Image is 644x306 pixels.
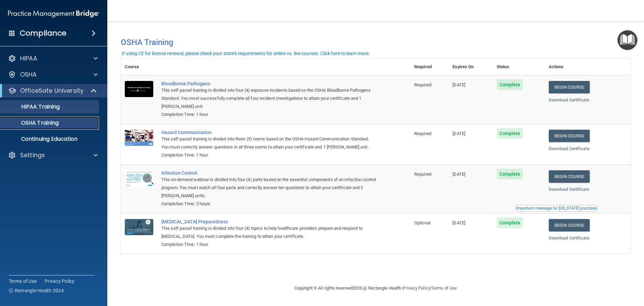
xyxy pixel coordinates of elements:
[618,30,637,50] button: Open Resource Center
[122,51,370,56] div: If using CE for license renewal, please check your state's requirements for online vs. live cours...
[545,59,631,75] th: Actions
[452,172,465,177] span: [DATE]
[161,176,377,200] div: This on-demand webinar is divided into four (4) parts based on the essential components of an inf...
[45,278,75,285] a: Privacy Policy
[4,136,96,142] p: Continuing Education
[161,111,377,119] div: Completion Time: 1 hour
[161,170,377,176] a: Infection Control
[9,278,37,285] a: Terms of Use
[121,50,371,57] button: If using CE for license renewal, please check your state's requirements for online vs. live cours...
[497,169,523,179] span: Complete
[414,172,431,177] span: Required
[497,128,523,139] span: Complete
[414,82,431,87] span: Required
[161,241,377,249] div: Completion Time: 1 hour
[20,151,45,159] p: Settings
[8,151,98,159] a: Settings
[549,235,589,241] a: Download Certificate
[431,286,457,291] a: Terms of Use
[497,79,523,90] span: Complete
[161,135,377,151] div: This self-paced training is divided into three (3) rooms based on the OSHA Hazard Communication S...
[549,187,589,192] a: Download Certificate
[414,220,430,225] span: Optional
[20,54,37,62] p: HIPAA
[8,71,98,79] a: OSHA
[549,219,590,231] a: Begin Course
[516,206,597,210] div: Important message for [US_STATE] practices
[161,219,377,224] a: [MEDICAL_DATA] Preparedness
[410,59,448,75] th: Required
[161,151,377,159] div: Completion Time: 1 hour
[161,130,377,135] a: Hazard Communication
[549,130,590,142] a: Begin Course
[9,287,64,294] span: Ⓒ Rectangle Health 2024
[20,71,37,79] p: OSHA
[4,103,60,110] p: HIPAA Training
[161,224,377,241] div: This self-paced training is divided into four (4) topics to help healthcare providers prepare and...
[497,217,523,228] span: Complete
[8,87,97,95] a: OfficeSafe University
[8,54,98,62] a: HIPAA
[549,146,589,151] a: Download Certificate
[121,59,157,75] th: Course
[4,120,59,126] p: OSHA Training
[448,59,492,75] th: Expires On
[549,170,590,183] a: Begin Course
[20,87,84,95] p: OfficeSafe University
[20,29,66,38] h4: Compliance
[121,38,631,47] h4: OSHA Training
[414,131,431,136] span: Required
[452,220,465,225] span: [DATE]
[161,200,377,208] div: Completion Time: 2 hours
[161,81,377,86] a: Bloodborne Pathogens
[161,86,377,111] div: This self-paced training is divided into four (4) exposure incidents based on the OSHA Bloodborne...
[549,81,590,93] a: Begin Course
[493,59,545,75] th: Status
[8,7,99,20] img: PMB logo
[452,82,465,87] span: [DATE]
[515,205,598,212] button: Read this if you are a dental practitioner in the state of CA
[452,131,465,136] span: [DATE]
[549,97,589,102] a: Download Certificate
[253,277,498,299] div: Copyright © All rights reserved 2025 @ Rectangle Health | |
[403,286,430,291] a: Privacy Policy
